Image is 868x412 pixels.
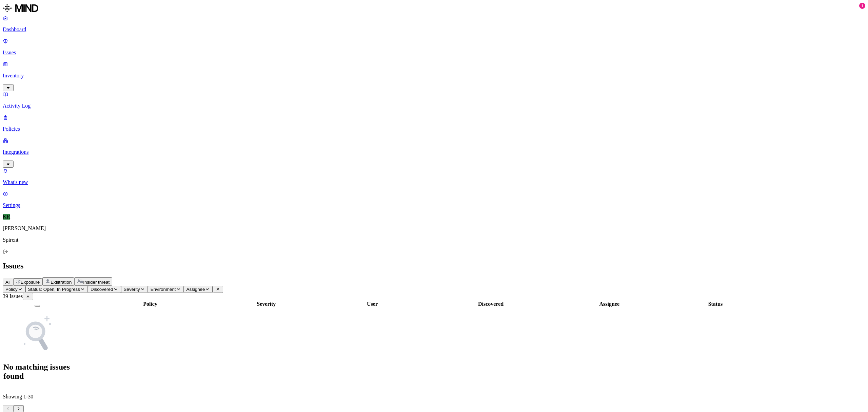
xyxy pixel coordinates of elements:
a: Policies [3,114,865,132]
span: All [5,280,11,285]
span: Environment [151,287,176,292]
img: NoSearchResult.svg [17,314,58,354]
p: What's new [3,179,865,185]
span: 39 Issues [3,293,23,299]
a: Issues [3,38,865,56]
span: Status: Open, In Progress [28,287,80,292]
a: Activity Log [3,91,865,109]
div: 1 [859,3,865,9]
p: Policies [3,126,865,132]
a: What's new [3,168,865,185]
a: MIND [3,3,865,15]
p: Settings [3,202,865,208]
div: Assignee [541,301,677,307]
div: Severity [230,301,303,307]
div: Policy [72,301,228,307]
div: Discovered [441,301,540,307]
p: Inventory [3,73,865,79]
a: Dashboard [3,15,865,33]
span: Exposure [21,280,40,285]
div: Status [679,301,752,307]
span: Discovered [91,287,113,292]
a: Integrations [3,137,865,167]
h1: No matching issues found [3,362,71,381]
span: Assignee [186,287,205,292]
p: Issues [3,50,865,56]
span: 1 - 30 [23,394,33,399]
span: Exfiltration [51,280,72,285]
h2: Issues [3,261,865,270]
span: Policy [5,287,18,292]
span: KR [3,214,10,220]
div: User [304,301,440,307]
button: Select all [35,305,40,307]
span: Insider threat [83,280,110,285]
a: Settings [3,191,865,208]
p: Integrations [3,149,865,155]
p: Dashboard [3,26,865,33]
span: Severity [124,287,140,292]
p: Activity Log [3,103,865,109]
a: Inventory [3,61,865,90]
img: MIND [3,3,38,14]
p: Spirent [3,237,865,243]
p: Showing [3,394,865,400]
